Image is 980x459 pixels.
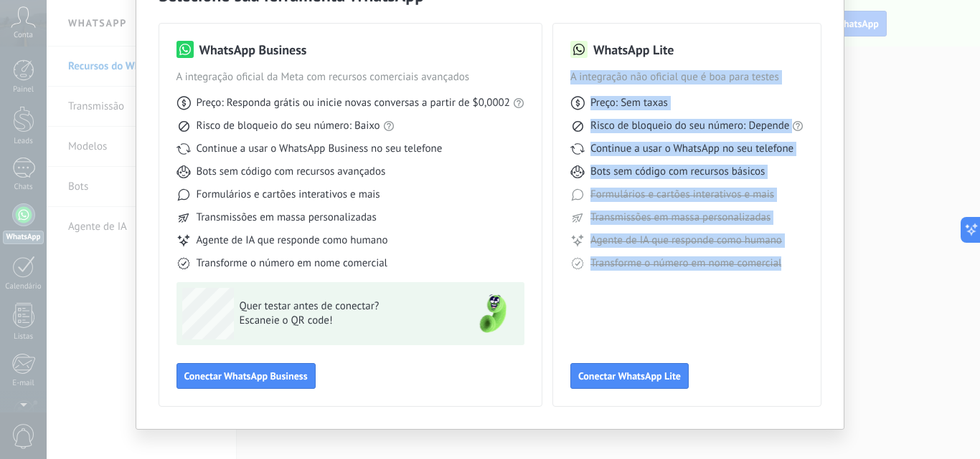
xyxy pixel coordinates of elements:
span: Transmissões em massa personalizadas [197,211,377,225]
span: Escaneie o QR code! [240,314,449,328]
span: Risco de bloqueio do seu número: Baixo [197,119,380,133]
span: Continue a usar o WhatsApp Business no seu telefone [197,142,443,156]
span: Agente de IA que responde como humano [197,233,388,248]
span: Transmissões em massa personalizadas [590,211,771,225]
h3: WhatsApp Business [199,41,307,59]
span: A integração oficial da Meta com recursos comerciais avançados [176,70,524,84]
span: Bots sem código com recursos avançados [197,165,386,179]
span: Formulários e cartões interativos e mais [590,188,774,202]
span: Transforme o número em nome comercial [197,256,387,271]
span: Continue a usar o WhatsApp no seu telefone [590,142,793,156]
span: Risco de bloqueio do seu número: Depende [590,119,790,133]
img: green-phone.png [467,288,519,339]
span: Transforme o número em nome comercial [590,256,781,271]
span: A integração não oficial que é boa para testes [570,70,804,84]
button: Conectar WhatsApp Lite [570,363,689,389]
span: Formulários e cartões interativos e mais [197,188,380,202]
button: Conectar WhatsApp Business [176,363,316,389]
span: Conectar WhatsApp Business [184,371,308,381]
span: Preço: Sem taxas [590,96,668,110]
span: Agente de IA que responde como humano [590,233,782,248]
h3: WhatsApp Lite [593,41,674,59]
span: Conectar WhatsApp Lite [578,371,681,381]
span: Preço: Responda grátis ou inicie novas conversas a partir de $0,0002 [197,96,510,110]
span: Quer testar antes de conectar? [240,299,449,314]
span: Bots sem código com recursos básicos [590,165,765,179]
